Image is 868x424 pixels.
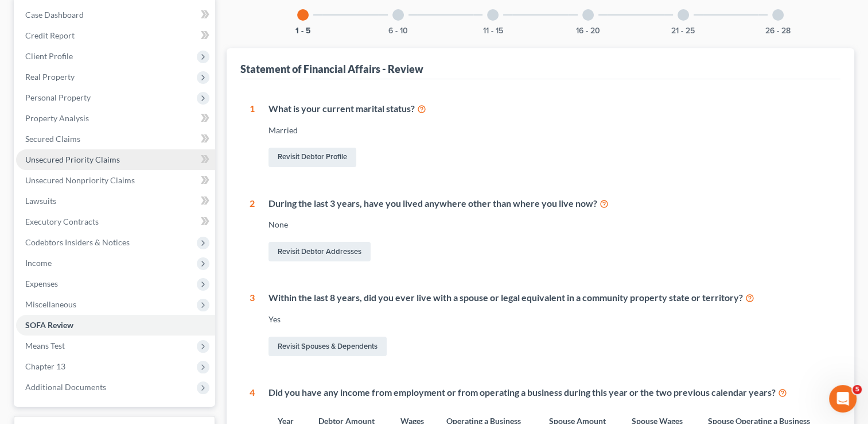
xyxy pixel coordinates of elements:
div: Yes [268,314,831,325]
span: Secured Claims [25,134,80,144]
span: Credit Report [25,30,75,40]
a: Revisit Spouses & Dependents [268,337,387,356]
span: Income [25,258,52,268]
span: Executory Contracts [25,217,99,226]
button: 26 - 28 [765,27,791,35]
a: Secured Claims [16,129,215,149]
div: Within the last 8 years, did you ever live with a spouse or legal equivalent in a community prope... [268,291,831,304]
iframe: Intercom live chat [829,385,857,413]
a: Credit Report [16,25,215,46]
span: Personal Property [25,92,91,102]
a: Executory Contracts [16,211,215,232]
button: 21 - 25 [671,27,695,35]
button: 16 - 20 [576,27,600,35]
span: Property Analysis [25,113,89,123]
span: Client Profile [25,51,73,61]
a: SOFA Review [16,315,215,336]
div: 2 [250,197,255,264]
span: Additional Documents [25,382,106,392]
span: Codebtors Insiders & Notices [25,237,130,247]
div: 1 [250,102,255,169]
span: Lawsuits [25,196,56,206]
span: Expenses [25,279,58,288]
span: Case Dashboard [25,10,84,20]
span: Unsecured Nonpriority Claims [25,175,135,185]
div: Statement of Financial Affairs - Review [240,62,423,76]
span: SOFA Review [25,320,73,330]
a: Revisit Debtor Addresses [268,242,371,261]
span: Real Property [25,72,75,82]
a: Lawsuits [16,191,215,211]
a: Revisit Debtor Profile [268,148,356,167]
span: Unsecured Priority Claims [25,155,120,164]
span: 5 [853,385,862,394]
span: Miscellaneous [25,299,76,309]
a: Unsecured Nonpriority Claims [16,170,215,191]
a: Unsecured Priority Claims [16,149,215,170]
button: 11 - 15 [483,27,503,35]
button: 1 - 5 [295,27,311,35]
div: None [268,219,831,230]
span: Chapter 13 [25,361,65,371]
div: Married [268,125,831,136]
div: During the last 3 years, have you lived anywhere other than where you live now? [268,197,831,210]
div: What is your current marital status? [268,102,831,115]
span: Means Test [25,341,65,350]
button: 6 - 10 [388,27,408,35]
div: Did you have any income from employment or from operating a business during this year or the two ... [268,386,831,399]
div: 3 [250,291,255,359]
a: Case Dashboard [16,5,215,25]
a: Property Analysis [16,108,215,129]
